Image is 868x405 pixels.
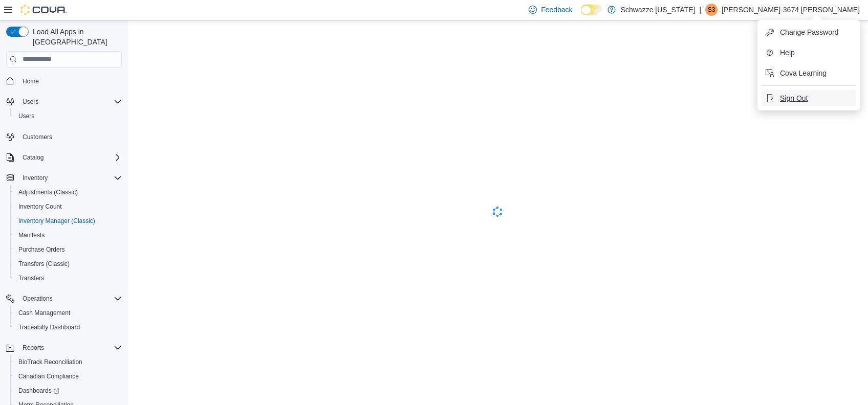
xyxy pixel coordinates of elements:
span: Traceabilty Dashboard [18,323,80,331]
span: Users [14,110,122,122]
button: Operations [18,292,57,305]
a: Manifests [14,229,49,241]
span: S3 [708,4,715,16]
span: Users [18,96,122,108]
a: Adjustments (Classic) [14,186,82,198]
button: Operations [2,291,126,306]
span: Reports [18,342,122,354]
span: Transfers (Classic) [18,260,70,268]
p: | [699,4,701,16]
img: Cova [20,5,67,15]
button: Users [18,96,42,108]
a: Traceabilty Dashboard [14,321,84,333]
button: Customers [2,129,126,144]
a: Users [14,110,38,122]
button: Inventory Manager (Classic) [10,214,126,228]
a: Dashboards [10,384,126,398]
div: Sarah-3674 Holmes [705,4,718,16]
span: Operations [23,295,53,303]
button: Users [10,109,126,123]
span: Transfers [18,274,44,282]
span: Inventory [23,174,48,182]
span: Home [23,77,39,85]
button: Home [2,74,126,88]
button: Users [2,95,126,109]
a: Inventory Manager (Classic) [14,215,99,227]
button: Traceabilty Dashboard [10,320,126,334]
button: Cash Management [10,306,126,320]
span: Catalog [23,153,44,162]
span: Reports [23,344,44,352]
button: Inventory [2,171,126,185]
button: Reports [18,342,48,354]
span: Customers [23,133,52,141]
a: BioTrack Reconciliation [14,356,86,368]
a: Dashboards [14,385,63,397]
button: Change Password [762,24,856,40]
span: Help [780,48,795,58]
a: Canadian Compliance [14,370,83,382]
span: Adjustments (Classic) [18,188,78,196]
button: Manifests [10,228,126,242]
span: Cash Management [18,309,70,317]
span: Inventory [18,172,122,184]
button: Sign Out [762,90,856,106]
span: Transfers [14,272,122,284]
span: Home [18,75,122,87]
button: Transfers (Classic) [10,257,126,271]
a: Customers [18,131,56,143]
button: Reports [2,341,126,355]
span: Manifests [18,231,45,239]
span: Cash Management [14,307,122,319]
span: BioTrack Reconciliation [14,356,122,368]
span: Inventory Manager (Classic) [14,215,122,227]
button: Inventory [18,172,52,184]
span: Dashboards [14,385,122,397]
button: Transfers [10,271,126,285]
button: Catalog [2,150,126,165]
span: Customers [18,130,122,143]
a: Home [18,75,43,87]
span: Inventory Manager (Classic) [18,217,95,225]
span: Traceabilty Dashboard [14,321,122,333]
a: Cash Management [14,307,74,319]
button: Catalog [18,151,48,164]
span: Transfers (Classic) [14,258,122,270]
span: Dashboards [18,387,59,395]
span: Load All Apps in [GEOGRAPHIC_DATA] [29,27,122,47]
span: Adjustments (Classic) [14,186,122,198]
span: Inventory Count [14,200,122,213]
span: Users [23,98,38,106]
span: Operations [18,292,122,305]
button: Purchase Orders [10,242,126,257]
span: Manifests [14,229,122,241]
span: Canadian Compliance [14,370,122,382]
span: Dark Mode [581,15,581,16]
span: Users [18,112,34,120]
input: Dark Mode [581,5,602,15]
a: Transfers [14,272,48,284]
span: Sign Out [780,93,808,103]
span: Catalog [18,151,122,164]
span: BioTrack Reconciliation [18,358,82,366]
span: Cova Learning [780,68,827,78]
span: Canadian Compliance [18,372,79,380]
span: Purchase Orders [18,245,65,254]
span: Feedback [541,5,572,15]
a: Inventory Count [14,200,66,213]
span: Change Password [780,27,838,37]
span: Purchase Orders [14,243,122,256]
button: BioTrack Reconciliation [10,355,126,369]
span: Inventory Count [18,202,62,211]
button: Adjustments (Classic) [10,185,126,199]
button: Cova Learning [762,65,856,81]
button: Help [762,44,856,61]
button: Canadian Compliance [10,369,126,384]
a: Purchase Orders [14,243,69,256]
p: [PERSON_NAME]-3674 [PERSON_NAME] [722,4,860,16]
p: Schwazze [US_STATE] [621,4,696,16]
button: Inventory Count [10,199,126,214]
a: Transfers (Classic) [14,258,74,270]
